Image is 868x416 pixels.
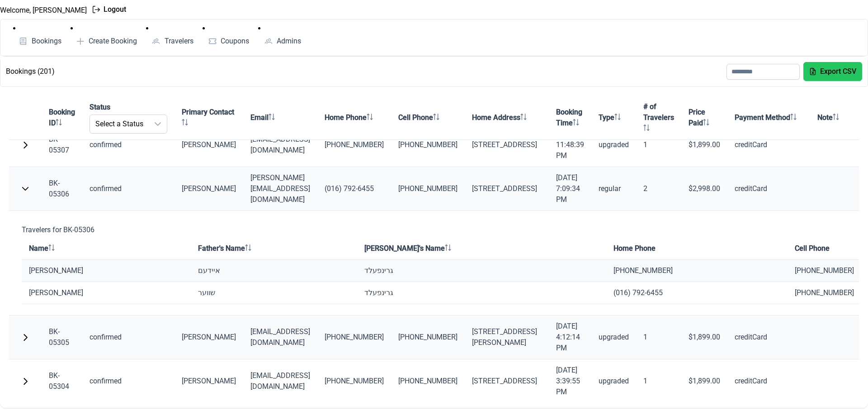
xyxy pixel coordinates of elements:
[243,123,317,167] td: [EMAIL_ADDRESS][DOMAIN_NAME]
[146,23,199,48] li: Travelers
[549,96,591,140] th: Booking Time
[636,167,681,211] td: 2
[13,34,67,48] a: Bookings
[465,167,549,211] td: [STREET_ADDRESS]
[49,327,69,347] a: BK-05305
[591,123,636,167] td: upgraded
[90,140,122,149] span: confirmed
[90,184,122,193] span: confirmed
[727,316,810,359] td: creditCard
[727,167,810,211] td: creditCard
[90,333,122,341] span: confirmed
[606,238,788,260] th: Home Phone
[317,316,391,359] td: [PHONE_NUMBER]
[317,96,391,140] th: Home Phone
[165,38,193,45] span: Travelers
[71,23,143,48] li: Create Booking
[89,38,137,45] span: Create Booking
[591,316,636,359] td: upgraded
[549,316,591,359] td: [DATE] 4:12:14 PM
[146,34,199,48] a: Travelers
[681,316,727,359] td: $1,899.00
[606,282,788,304] td: (016) 792-6455
[175,167,243,211] td: [PERSON_NAME]
[636,316,681,359] td: 1
[175,123,243,167] td: [PERSON_NAME]
[681,167,727,211] td: $2,998.00
[636,123,681,167] td: 1
[391,96,465,140] th: Cell Phone
[591,96,636,140] th: Type
[175,359,243,403] td: [PERSON_NAME]
[465,123,549,167] td: [STREET_ADDRESS]
[90,115,149,133] span: Select a Status
[243,316,317,359] td: [EMAIL_ADDRESS][DOMAIN_NAME]
[203,23,255,48] li: Coupons
[591,359,636,403] td: upgraded
[203,34,255,48] a: Coupons
[681,96,727,140] th: Price Paid
[357,238,606,260] th: [PERSON_NAME]'s Name
[22,238,191,260] th: Name
[175,316,243,359] td: [PERSON_NAME]
[391,167,465,211] td: [PHONE_NUMBER]
[727,96,810,140] th: Payment Method
[221,38,249,45] span: Coupons
[820,66,856,77] span: Export CSV
[6,66,55,77] h2: Bookings (201)
[90,377,122,385] span: confirmed
[32,38,61,45] span: Bookings
[90,102,110,113] span: Status
[317,167,391,211] td: (016) 792-6455
[42,96,82,140] th: Booking ID
[391,316,465,359] td: [PHONE_NUMBER]
[149,115,167,133] div: dropdown trigger
[465,96,549,140] th: Home Address
[191,260,358,282] td: איידעם
[317,123,391,167] td: [PHONE_NUMBER]
[727,123,810,167] td: creditCard
[591,167,636,211] td: regular
[606,260,788,282] td: [PHONE_NUMBER]
[549,359,591,403] td: [DATE] 3:39:55 PM
[549,123,591,167] td: [DATE] 11:48:39 PM
[727,359,810,403] td: creditCard
[681,359,727,403] td: $1,899.00
[22,225,94,235] h5: Travelers for BK-05306
[391,359,465,403] td: [PHONE_NUMBER]
[636,96,681,140] th: # of Travelers
[465,359,549,403] td: [STREET_ADDRESS]
[681,123,727,167] td: $1,899.00
[175,96,243,140] th: Primary Contact
[49,179,69,198] a: BK-05306
[357,282,606,304] td: גרינפעלד
[258,23,307,48] li: Admins
[243,359,317,403] td: [EMAIL_ADDRESS][DOMAIN_NAME]
[549,167,591,211] td: [DATE] 7:09:34 PM
[104,4,126,15] span: Logout
[22,260,191,282] td: [PERSON_NAME]
[191,238,358,260] th: Father's Name
[391,123,465,167] td: [PHONE_NUMBER]
[191,282,358,304] td: שווער
[803,62,862,81] button: Export CSV
[317,359,391,403] td: [PHONE_NUMBER]
[465,316,549,359] td: [STREET_ADDRESS][PERSON_NAME]
[22,282,191,304] td: [PERSON_NAME]
[636,359,681,403] td: 1
[277,38,301,45] span: Admins
[357,260,606,282] td: גרינפעלד
[243,96,317,140] th: Email
[258,34,307,48] a: Admins
[13,23,67,48] li: Bookings
[71,34,143,48] a: Create Booking
[243,167,317,211] td: [PERSON_NAME][EMAIL_ADDRESS][DOMAIN_NAME]
[49,371,69,391] a: BK-05304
